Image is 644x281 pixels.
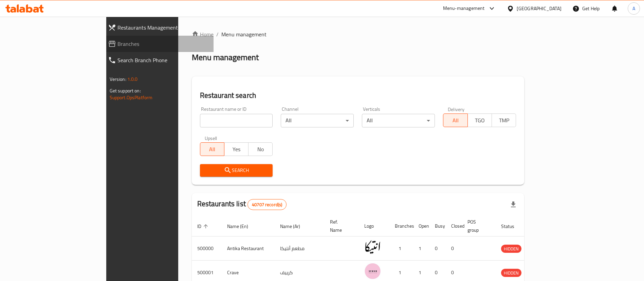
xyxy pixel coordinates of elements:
span: TGO [471,116,489,125]
div: [GEOGRAPHIC_DATA] [517,5,562,12]
input: Search for restaurant name or ID.. [200,114,273,127]
a: Branches [103,36,214,52]
button: All [200,142,224,156]
th: Logo [359,216,389,236]
label: Upsell [205,136,217,140]
td: 0 [446,236,462,261]
h2: Restaurant search [200,90,516,101]
th: Open [413,216,429,236]
div: Total records count [247,199,287,210]
span: HIDDEN [501,269,521,277]
nav: breadcrumb [192,30,525,38]
div: Export file [505,196,521,213]
a: Search Branch Phone [103,52,214,68]
td: 0 [429,236,446,261]
span: Get support on: [110,86,141,95]
span: A [632,5,635,12]
span: Search [205,166,268,175]
th: Closed [446,216,462,236]
span: Name (En) [227,222,257,230]
div: All [281,114,354,127]
div: Menu-management [443,4,485,13]
span: TMP [495,116,513,125]
button: TGO [467,113,492,127]
span: Ref. Name [330,218,351,234]
span: No [251,144,270,154]
td: Antika Restaurant [222,236,275,261]
span: Restaurants Management [117,23,208,32]
button: Search [200,164,273,177]
button: No [248,142,273,156]
label: Delivery [448,107,465,111]
a: Restaurants Management [103,19,214,36]
div: All [362,114,435,127]
th: Branches [389,216,413,236]
h2: Restaurants list [197,199,287,210]
span: Version: [110,75,126,84]
span: Branches [117,40,208,48]
span: HIDDEN [501,245,521,253]
span: ID [197,222,210,230]
span: Menu management [221,30,266,38]
img: Antika Restaurant [364,239,381,256]
h2: Menu management [192,52,259,63]
button: All [443,113,467,127]
span: POS group [467,218,487,234]
div: HIDDEN [501,245,521,253]
span: Yes [227,144,246,154]
span: Status [501,222,523,230]
button: TMP [492,113,516,127]
span: Search Branch Phone [117,56,208,64]
span: 40707 record(s) [248,201,286,208]
span: 1.0.0 [127,75,138,84]
img: Crave [364,263,381,280]
button: Yes [224,142,249,156]
td: 1 [389,236,413,261]
span: All [203,144,222,154]
a: Support.OpsPlatform [110,93,153,102]
th: Busy [429,216,446,236]
li: / [216,30,219,38]
span: All [446,116,465,125]
td: 1 [413,236,429,261]
td: مطعم أنتيكا [275,236,325,261]
div: HIDDEN [501,269,521,277]
span: Name (Ar) [280,222,309,230]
